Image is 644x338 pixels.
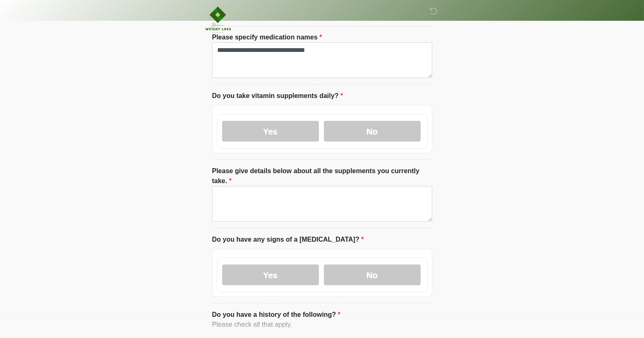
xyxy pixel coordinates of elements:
[324,265,421,285] label: No
[212,91,343,101] label: Do you take vitamin supplements daily?
[324,121,421,142] label: No
[212,310,340,320] label: Do you have a history of the following?
[222,265,319,285] label: Yes
[212,166,432,186] label: Please give details below about all the supplements you currently take.
[222,121,319,142] label: Yes
[204,6,232,34] img: DWL Medicine Company Logo
[212,320,432,330] div: Please check all that apply.
[212,235,364,245] label: Do you have any signs of a [MEDICAL_DATA]?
